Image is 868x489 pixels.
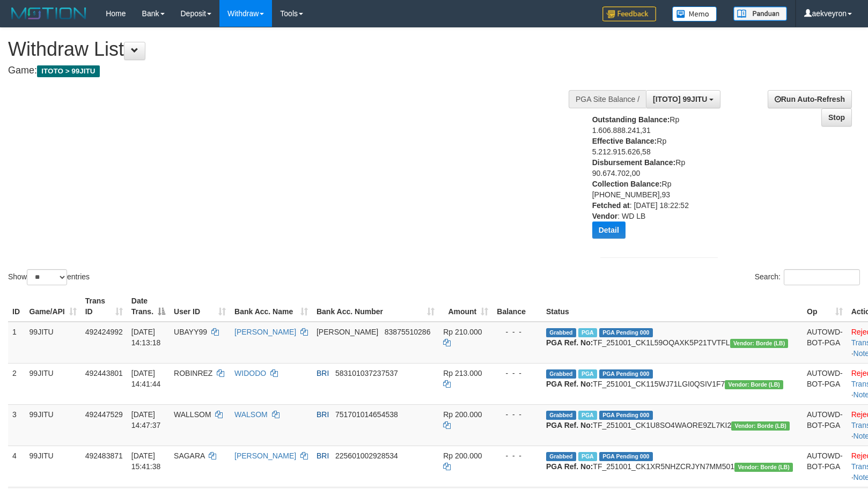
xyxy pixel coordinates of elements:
[85,369,123,377] span: 492443801
[725,380,783,389] span: Vendor URL: https://dashboard.q2checkout.com/secure
[443,451,482,460] span: Rp 200.000
[174,451,205,460] span: SAGARA
[335,410,398,419] span: Copy 751701014654538 to clipboard
[8,363,25,404] td: 2
[546,369,576,379] span: Grabbed
[335,451,398,460] span: Copy 225601002928534 to clipboard
[85,328,123,336] span: 492424992
[25,291,81,322] th: Game/API: activate to sort column ascending
[803,446,847,487] td: AUTOWD-BOT-PGA
[317,451,329,460] span: BRI
[497,368,538,379] div: - - -
[234,451,296,460] a: [PERSON_NAME]
[25,404,81,446] td: 99JITU
[81,291,127,322] th: Trans ID: activate to sort column ascending
[312,291,439,322] th: Bank Acc. Number: activate to sort column ascending
[385,328,431,336] span: Copy 83875510286 to clipboard
[599,411,653,420] span: PGA Pending
[542,446,803,487] td: TF_251001_CK1XR5NHZCRJYN7MM501
[546,462,593,471] b: PGA Ref. No:
[546,380,593,388] b: PGA Ref. No:
[803,322,847,364] td: AUTOWD-BOT-PGA
[8,269,90,285] label: Show entries
[443,369,482,377] span: Rp 213.000
[542,404,803,446] td: TF_251001_CK1U8SO4WAORE9ZL7KI2
[578,369,597,379] span: Marked by aekjaguar
[569,90,646,108] div: PGA Site Balance /
[578,411,597,420] span: Marked by aekjaguar
[546,411,576,420] span: Grabbed
[599,328,653,337] span: PGA Pending
[234,410,268,419] a: WALSOM
[592,114,704,247] div: Rp 1.606.888.241,31 Rp 5.212.915.626,58 Rp 90.674.702,00 Rp [PHONE_NUMBER],93 : [DATE] 18:22:52 :...
[85,451,123,460] span: 492483871
[592,180,662,188] b: Collection Balance:
[230,291,312,322] th: Bank Acc. Name: activate to sort column ascending
[578,452,597,461] span: Marked by aekjaguar
[131,328,161,347] span: [DATE] 14:13:18
[8,65,568,76] h4: Game:
[803,363,847,404] td: AUTOWD-BOT-PGA
[8,5,90,21] img: MOTION_logo.png
[170,291,230,322] th: User ID: activate to sort column ascending
[8,39,568,60] h1: Withdraw List
[443,328,482,336] span: Rp 210.000
[730,339,789,348] span: Vendor URL: https://dashboard.q2checkout.com/secure
[131,451,161,471] span: [DATE] 15:41:38
[174,369,212,377] span: ROBINREZ
[317,369,329,377] span: BRI
[546,421,593,429] b: PGA Ref. No:
[25,363,81,404] td: 99JITU
[131,369,161,388] span: [DATE] 14:41:44
[592,221,626,239] button: Detail
[127,291,170,322] th: Date Trans.: activate to sort column descending
[174,410,211,419] span: WALLSOM
[497,450,538,461] div: - - -
[8,291,25,322] th: ID
[734,463,793,472] span: Vendor URL: https://dashboard.q2checkout.com/secure
[317,328,378,336] span: [PERSON_NAME]
[335,369,398,377] span: Copy 583101037237537 to clipboard
[653,95,707,103] span: [ITOTO] 99JITU
[497,327,538,337] div: - - -
[592,115,670,124] b: Outstanding Balance:
[497,409,538,420] div: - - -
[803,291,847,322] th: Op: activate to sort column ascending
[592,158,676,167] b: Disbursement Balance:
[592,137,657,145] b: Effective Balance:
[821,108,852,127] a: Stop
[37,65,100,77] span: ITOTO > 99JITU
[542,291,803,322] th: Status
[25,446,81,487] td: 99JITU
[443,410,482,419] span: Rp 200.000
[542,322,803,364] td: TF_251001_CK1L59OQAXK5P21TVTFL
[731,421,790,431] span: Vendor URL: https://dashboard.q2checkout.com/secure
[439,291,492,322] th: Amount: activate to sort column ascending
[234,369,266,377] a: WIDODO
[768,90,852,108] a: Run Auto-Refresh
[27,269,67,285] select: Showentries
[8,404,25,446] td: 3
[546,338,593,347] b: PGA Ref. No:
[784,269,860,285] input: Search:
[803,404,847,446] td: AUTOWD-BOT-PGA
[8,322,25,364] td: 1
[174,328,207,336] span: UBAYY99
[131,410,161,429] span: [DATE] 14:47:37
[542,363,803,404] td: TF_251001_CK115WJ71LGI0QSIV1F7
[602,6,656,21] img: Feedback.jpg
[234,328,296,336] a: [PERSON_NAME]
[599,452,653,461] span: PGA Pending
[546,328,576,337] span: Grabbed
[317,410,329,419] span: BRI
[592,212,617,220] b: Vendor
[646,90,720,108] button: [ITOTO] 99JITU
[578,328,597,337] span: Marked by aekjaguar
[25,322,81,364] td: 99JITU
[733,6,787,21] img: panduan.png
[672,6,717,21] img: Button%20Memo.svg
[592,201,630,210] b: Fetched at
[85,410,123,419] span: 492447529
[755,269,860,285] label: Search:
[492,291,542,322] th: Balance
